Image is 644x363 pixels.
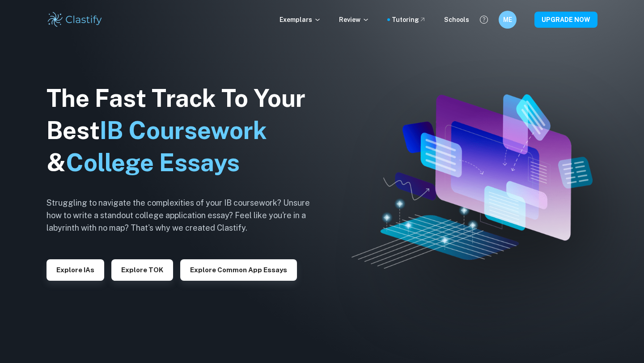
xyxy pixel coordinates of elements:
a: Schools [444,15,469,25]
p: Review [339,15,369,25]
a: Explore Common App essays [180,265,297,274]
button: UPGRADE NOW [534,12,597,28]
img: Clastify logo [47,11,103,29]
img: Clastify hero [352,94,593,269]
a: Explore TOK [111,265,173,274]
h1: The Fast Track To Your Best & [47,82,324,179]
span: IB Coursework [100,116,267,144]
a: Tutoring [392,15,426,25]
h6: ME [503,15,513,25]
button: Explore TOK [111,259,173,281]
button: Help and Feedback [476,12,491,27]
button: Explore IAs [47,259,104,281]
button: ME [499,11,517,29]
a: Explore IAs [47,265,104,274]
span: College Essays [66,148,240,177]
button: Explore Common App essays [180,259,297,281]
h6: Struggling to navigate the complexities of your IB coursework? Unsure how to write a standout col... [47,197,324,234]
p: Exemplars [280,15,321,25]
